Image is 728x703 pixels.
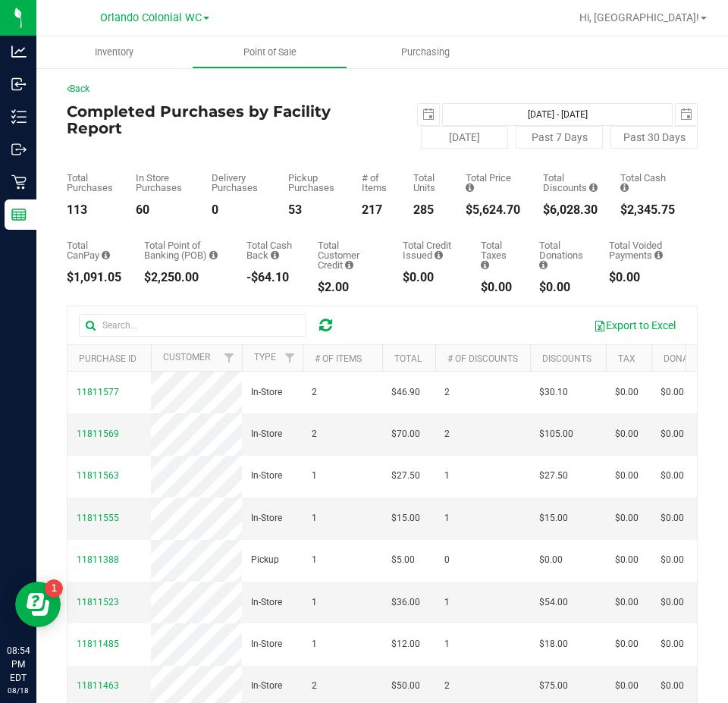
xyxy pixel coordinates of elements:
a: Donation [664,353,708,364]
button: [DATE] [421,126,508,149]
span: In-Store [251,679,282,693]
div: Total Purchases [67,173,113,193]
a: # of Discounts [447,353,518,364]
span: $18.00 [539,637,568,651]
div: $1,091.05 [67,271,121,284]
span: 1 [312,637,317,651]
span: 11811569 [77,428,119,439]
span: $0.00 [661,595,684,610]
input: Search... [79,314,306,337]
span: $70.00 [391,427,420,441]
a: Back [67,83,89,94]
i: Sum of the successful, non-voided payments using account credit for all purchases in the date range. [345,260,353,270]
div: Total Taxes [481,240,517,270]
iframe: Resource center unread badge [45,579,63,598]
div: Total Discounts [543,173,598,193]
span: $0.00 [615,385,639,400]
div: $0.00 [403,271,457,284]
span: 1 [312,595,317,610]
span: $30.10 [539,385,568,400]
span: $0.00 [615,469,639,483]
a: Tax [618,353,635,364]
span: $0.00 [661,385,684,400]
i: Sum of the discount values applied to the all purchases in the date range. [589,183,598,193]
span: $0.00 [661,679,684,693]
span: Inventory [74,46,154,59]
div: $5,624.70 [466,204,520,216]
span: $5.00 [391,553,415,567]
span: 11811523 [77,597,119,607]
a: Purchasing [347,36,503,68]
div: Total Voided Payments [609,240,675,260]
div: Total CanPay [67,240,121,260]
div: Total Price [466,173,520,193]
span: $0.00 [615,679,639,693]
span: $75.00 [539,679,568,693]
div: 60 [136,204,189,216]
span: 2 [312,385,317,400]
span: $0.00 [615,637,639,651]
button: Past 7 Days [516,126,603,149]
span: 1 [444,637,450,651]
div: Delivery Purchases [212,173,265,193]
span: 11811577 [77,387,119,397]
div: Total Cash Back [246,240,295,260]
div: Total Customer Credit [318,240,380,270]
span: 0 [444,553,450,567]
i: Sum of the successful, non-voided cash payment transactions for all purchases in the date range. ... [620,183,629,193]
span: Orlando Colonial WC [100,11,202,24]
span: $15.00 [539,511,568,526]
div: Total Donations [539,240,586,270]
span: In-Store [251,385,282,400]
span: 11811555 [77,513,119,523]
inline-svg: Retail [11,174,27,190]
div: Total Units [413,173,443,193]
i: Sum of all voided payment transaction amounts, excluding tips and transaction fees, for all purch... [654,250,663,260]
inline-svg: Inventory [11,109,27,124]
div: -$64.10 [246,271,295,284]
div: 285 [413,204,443,216]
i: Sum of all account credit issued for all refunds from returned purchases in the date range. [435,250,443,260]
i: Sum of the successful, non-voided CanPay payment transactions for all purchases in the date range. [102,250,110,260]
div: 217 [362,204,391,216]
a: Total [394,353,422,364]
div: 113 [67,204,113,216]
div: $2,345.75 [620,204,675,216]
div: Pickup Purchases [288,173,339,193]
i: Sum of the successful, non-voided point-of-banking payment transactions, both via payment termina... [209,250,218,260]
span: 11811388 [77,554,119,565]
span: $50.00 [391,679,420,693]
a: Filter [278,345,303,371]
span: Hi, [GEOGRAPHIC_DATA]! [579,11,699,24]
span: 1 [312,469,317,483]
span: $0.00 [615,511,639,526]
div: $2.00 [318,281,380,293]
div: In Store Purchases [136,173,189,193]
iframe: Resource center [15,582,61,627]
a: # of Items [315,353,362,364]
h4: Completed Purchases by Facility Report [67,103,382,137]
div: Total Point of Banking (POB) [144,240,224,260]
span: select [676,104,697,125]
div: $0.00 [481,281,517,293]
span: $0.00 [661,427,684,441]
a: Customer [163,352,210,362]
span: $0.00 [661,511,684,526]
span: 2 [444,679,450,693]
span: $46.90 [391,385,420,400]
p: 08:54 PM EDT [7,644,30,685]
span: 11811485 [77,639,119,649]
a: Point of Sale [192,36,347,68]
div: 53 [288,204,339,216]
span: In-Store [251,595,282,610]
span: $0.00 [661,553,684,567]
span: $0.00 [615,595,639,610]
span: 1 [444,595,450,610]
span: 1 [312,553,317,567]
span: 1 [444,511,450,526]
span: 2 [444,385,450,400]
span: $36.00 [391,595,420,610]
div: $2,250.00 [144,271,224,284]
a: Purchase ID [79,353,136,364]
